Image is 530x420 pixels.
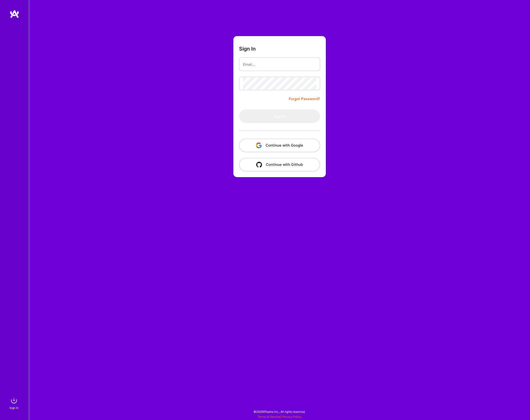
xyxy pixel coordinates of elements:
[289,96,320,102] a: Forgot Password?
[29,406,530,418] div: © 2025 ATeams Inc., All rights reserved.
[10,396,19,410] a: sign inSign In
[256,162,262,168] img: icon
[258,415,280,419] a: Terms of Service
[239,158,320,171] button: Continue with Github
[239,46,256,52] h3: Sign In
[258,415,301,419] span: |
[10,10,19,18] img: logo
[256,142,262,148] img: icon
[239,139,320,152] button: Continue with Google
[243,58,316,71] input: Email...
[282,415,301,419] a: Privacy Policy
[9,396,19,405] img: sign in
[9,405,19,410] div: Sign In
[239,110,320,123] button: Sign In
